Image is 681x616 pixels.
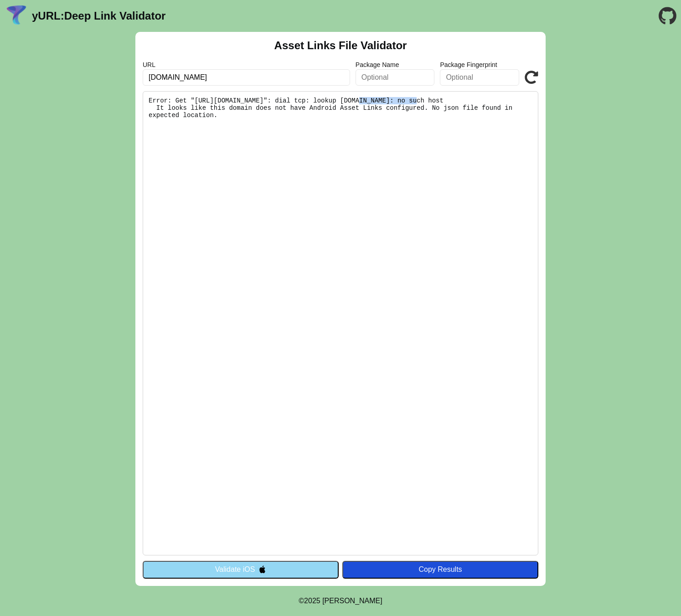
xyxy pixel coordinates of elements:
div: Copy Results [347,565,534,574]
input: Optional [356,69,435,86]
a: yURL:Deep Link Validator [32,10,165,22]
button: Validate iOS [143,561,339,578]
input: Optional [440,69,519,86]
footer: © [299,586,382,616]
label: Package Fingerprint [440,61,519,68]
img: yURL Logo [5,4,28,28]
a: Michael Ibragimchayev's Personal Site [322,597,382,605]
pre: Error: Get "[URL][DOMAIN_NAME]": dial tcp: lookup [DOMAIN_NAME]: no such host It looks like this ... [143,91,538,555]
img: appleIcon.svg [258,565,266,573]
span: 2025 [304,597,320,605]
h2: Asset Links File Validator [274,39,407,52]
button: Copy Results [342,561,538,578]
label: Package Name [356,61,435,68]
input: Required [143,69,350,86]
label: URL [143,61,350,68]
